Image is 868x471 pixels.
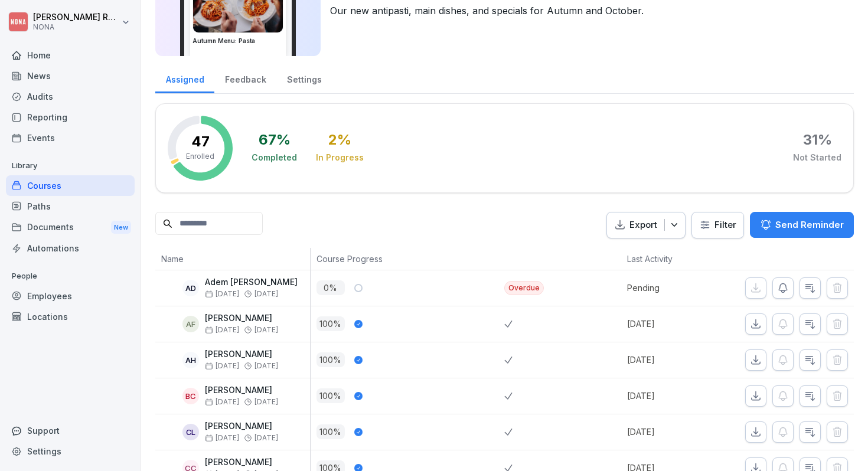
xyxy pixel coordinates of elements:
p: Enrolled [186,151,214,162]
p: 100 % [316,424,345,439]
p: 100 % [316,352,345,367]
span: [DATE] [254,362,278,370]
button: Export [606,212,686,238]
span: [DATE] [254,398,278,406]
a: Settings [6,441,135,462]
p: Adem [PERSON_NAME] [205,277,298,287]
span: [DATE] [254,290,278,298]
div: BC [182,388,199,404]
button: Filter [692,212,743,238]
p: [PERSON_NAME] Raemaekers [33,12,119,22]
span: [DATE] [205,434,239,442]
span: [DATE] [205,290,239,298]
p: Course Progress [316,253,499,265]
p: 47 [191,135,210,149]
p: Send Reminder [775,218,844,231]
p: 100 % [316,316,345,331]
p: Pending [627,282,718,294]
h3: Autumn Menu: Pasta [192,37,283,45]
span: [DATE] [254,326,278,334]
div: Completed [252,152,297,163]
a: Feedback [214,63,276,93]
a: Events [6,127,135,148]
a: News [6,66,135,86]
p: Last Activity [627,253,712,265]
p: [DATE] [627,318,718,330]
a: Reporting [6,107,135,127]
div: Overdue [504,281,544,295]
a: Locations [6,306,135,327]
div: 67 % [259,133,291,147]
p: [PERSON_NAME] [205,421,278,431]
p: Name [161,253,304,265]
a: Automations [6,238,135,259]
div: AF [182,316,199,332]
div: New [111,221,131,234]
p: 100 % [316,388,345,403]
div: CL [182,424,199,440]
a: DocumentsNew [6,217,135,238]
div: Filter [699,219,736,231]
span: [DATE] [205,362,239,370]
span: [DATE] [205,398,239,406]
p: [PERSON_NAME] [205,385,278,395]
p: [DATE] [627,390,718,402]
p: [DATE] [627,354,718,366]
div: AD [182,280,199,296]
p: NONA [33,23,119,31]
a: Settings [276,63,332,93]
a: Courses [6,175,135,196]
p: Library [6,156,135,175]
a: Audits [6,86,135,107]
div: Support [6,420,135,441]
p: [PERSON_NAME] [205,457,278,467]
div: Not Started [793,152,841,163]
a: Paths [6,196,135,217]
p: [PERSON_NAME] [205,313,278,323]
a: Home [6,45,135,66]
div: Documents [6,217,135,238]
span: [DATE] [205,326,239,334]
button: Send Reminder [750,212,854,238]
p: 0 % [316,280,345,295]
p: Our new antipasti, main dishes, and specials for Autumn and October. [330,4,844,18]
span: [DATE] [254,434,278,442]
a: Assigned [155,63,214,93]
a: Employees [6,286,135,306]
p: Export [629,218,657,232]
div: AH [182,352,199,368]
p: [PERSON_NAME] [205,349,278,359]
div: 31 % [803,133,832,147]
p: People [6,267,135,286]
p: [DATE] [627,426,718,438]
div: In Progress [316,152,364,163]
div: 2 % [328,133,351,147]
